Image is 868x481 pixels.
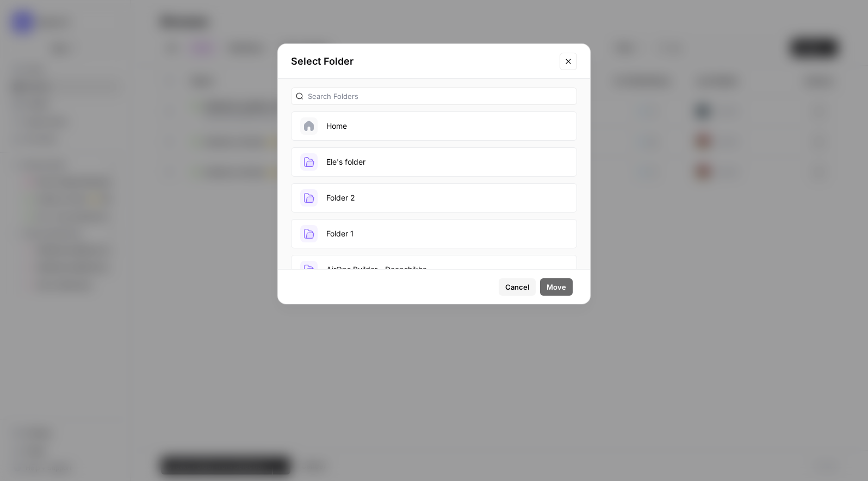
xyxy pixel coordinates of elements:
[308,91,572,102] input: Search Folders
[505,282,529,292] span: Cancel
[540,278,573,296] button: Move
[499,278,536,296] button: Cancel
[291,183,577,213] button: Folder 2
[291,54,553,69] h2: Select Folder
[291,219,577,248] button: Folder 1
[547,282,566,292] span: Move
[291,147,577,177] button: Ele's folder
[291,111,577,141] button: Home
[560,53,577,70] button: Close modal
[291,255,577,284] button: AirOps Builder - Deepshikha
